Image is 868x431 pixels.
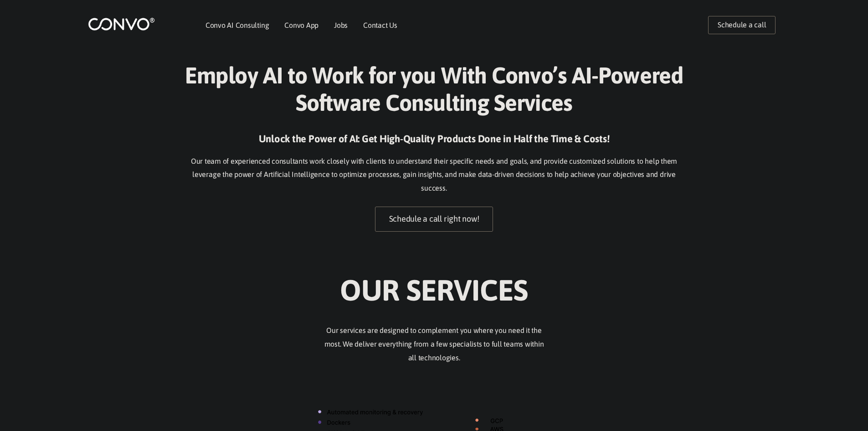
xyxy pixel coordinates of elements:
[708,16,776,34] a: Schedule a call
[181,155,687,196] p: Our team of experienced consultants work closely with clients to understand their specific needs ...
[88,17,155,31] img: logo_1.png
[284,21,318,29] a: Convo App
[181,132,687,152] h3: Unlock the Power of AI: Get High-Quality Products Done in Half the Time & Costs!
[181,259,687,310] h2: Our Services
[205,21,269,29] a: Convo AI Consulting
[375,207,493,232] a: Schedule a call right now!
[181,324,687,365] p: Our services are designed to complement you where you need it the most. We deliver everything fro...
[181,62,687,123] h1: Employ AI to Work for you With Convo’s AI-Powered Software Consulting Services
[334,21,348,29] a: Jobs
[363,21,397,29] a: Contact Us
